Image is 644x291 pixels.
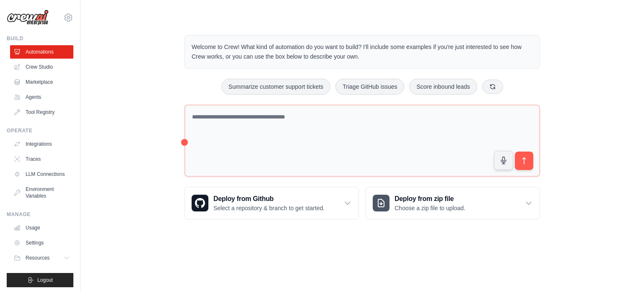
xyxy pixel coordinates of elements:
h3: Deploy from Github [213,194,325,204]
a: Agents [10,90,73,104]
a: Tool Registry [10,106,73,119]
a: Settings [10,236,73,250]
p: Describe the automation you want to build, select an example option, or use the microphone to spe... [484,240,614,267]
button: Resources [10,251,73,265]
div: Build [7,35,73,42]
span: Step 1 [490,216,507,222]
a: Usage [10,221,73,234]
h3: Deploy from zip file [395,194,465,204]
a: Traces [10,152,73,166]
button: Logout [7,273,73,287]
a: Marketplace [10,75,73,89]
p: Select a repository & branch to get started. [213,204,325,212]
span: Resources [26,255,49,261]
h3: Create an automation [484,225,614,237]
img: Logo [7,10,49,26]
a: Integrations [10,137,73,151]
p: Choose a zip file to upload. [395,204,465,212]
button: Triage GitHub issues [335,79,404,95]
a: Crew Studio [10,60,73,74]
div: Manage [7,211,73,218]
a: LLM Connections [10,167,73,181]
div: Operate [7,127,73,134]
p: Welcome to Crew! What kind of automation do you want to build? I'll include some examples if you'... [192,42,533,62]
button: Score inbound leads [409,79,477,95]
span: Logout [37,277,53,283]
a: Environment Variables [10,183,73,203]
a: Automations [10,45,73,59]
button: Summarize customer support tickets [221,79,330,95]
button: Close walkthrough [618,214,625,221]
